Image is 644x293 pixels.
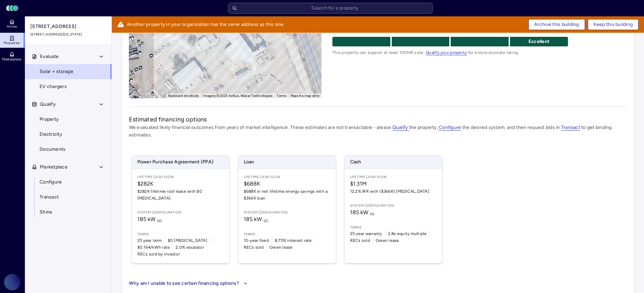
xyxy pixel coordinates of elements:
[244,244,264,251] span: RECs sold
[350,230,382,237] span: 25 year warranty
[350,188,437,195] span: 12.2% IRR with ($366K) [MEDICAL_DATA]
[25,127,112,142] a: Electricity
[137,210,224,215] span: System configuration
[388,230,427,237] span: 2.8x equity multiple
[129,115,627,124] h2: Estimated financing options
[350,203,437,208] span: System configuration
[137,180,224,188] span: $282K
[168,93,199,98] button: Keyboard shortcuts
[40,83,67,90] span: EV chargers
[426,50,467,55] a: Qualify your property
[275,237,312,244] span: 8.75% interest rate
[588,19,639,30] button: Keep this building
[25,79,112,94] a: EV chargers
[40,193,59,201] span: Transact
[238,156,336,169] span: Loan
[332,49,627,56] span: This property can support at least 100kW solar. for a more accurate rating.
[244,174,330,180] span: Lifetime Cash Flow
[132,156,229,169] span: Power Purchase Agreement (PPA)
[137,232,224,237] span: Terms
[561,124,580,130] a: Transact
[25,112,112,127] a: Property
[392,124,409,130] a: Qualify
[25,64,112,79] a: Solar + storage
[176,244,204,251] span: 2.0% escalator
[137,188,224,202] span: $282K lifetime roof lease with $0 [MEDICAL_DATA]
[40,178,62,186] span: Configure
[25,142,112,157] a: Documents
[244,210,330,215] span: System configuration
[350,180,437,188] span: $1.31M
[269,244,293,251] span: Green lease
[594,21,633,28] span: Keep this building
[40,68,73,75] span: Solar + storage
[344,155,443,263] a: CashLifetime Cash Flow$1.31M12.2% IRR with ($366K) [MEDICAL_DATA]System configuration185 kW DCTer...
[40,116,59,123] span: Property
[132,155,230,263] a: Power Purchase Agreement (PPA)Lifetime Cash Flow$282K$282K lifetime roof lease with $0 [MEDICAL_D...
[131,89,153,98] a: Open this area in Google Maps (opens a new window)
[25,97,112,112] button: Qualify
[40,101,56,108] span: Qualify
[238,155,336,263] a: LoanLifetime Cash Flow$688K$688K in net lifetime energy savings with a $366K loanSystem configura...
[244,232,330,237] span: Terms
[25,160,112,175] button: Marketplace
[345,156,442,169] span: Cash
[439,124,461,130] a: Configure
[370,212,375,216] sub: DC
[137,251,180,258] span: RECs sold by investor
[7,25,17,29] span: Home
[203,94,272,98] span: Imagery ©2025 Airbus, Maxar Technologies
[244,216,269,222] span: 185 kW
[25,49,112,64] button: Evaluate
[244,237,269,244] span: 10-year fixed
[40,208,52,216] span: Shine
[137,174,224,180] span: Lifetime Cash Flow
[264,219,269,223] sub: DC
[137,216,162,222] span: 185 kW
[129,280,249,287] button: Why am I unable to see certain financing options?
[25,175,112,190] a: Configure
[528,19,585,30] button: Archive this building
[157,219,162,223] sub: DC
[350,237,370,244] span: RECs sold
[276,94,286,98] a: Terms
[291,94,320,98] a: Report a map error
[376,237,399,244] span: Green lease
[244,180,330,188] span: $688K
[40,163,68,171] span: Marketplace
[25,190,112,205] a: Transact
[168,237,207,244] span: $0 [MEDICAL_DATA]
[350,225,437,230] span: Terms
[534,21,579,28] span: Archive this building
[30,32,107,37] span: [STREET_ADDRESS][US_STATE]
[244,188,330,202] span: $688K in net lifetime energy savings with a $366K loan
[2,57,21,61] span: Marketplace
[129,124,627,139] p: We evaluated likely financial outcomes from years of market intelligence. These estimates are not...
[350,174,437,180] span: Lifetime Cash Flow
[25,205,112,220] a: Shine
[30,23,107,30] span: [STREET_ADDRESS]
[40,131,62,138] span: Electricity
[4,41,20,45] span: Properties
[131,89,153,98] img: Google
[137,244,170,251] span: $0.164/kWh rate
[228,3,433,14] input: Search for a property
[510,38,568,45] p: Excellent
[350,209,375,216] span: 185 kW
[127,21,285,28] span: Another property in your organization has the same address as this one.
[40,146,65,153] span: Documents
[40,53,59,60] span: Evaluate
[137,237,162,244] span: 25 year term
